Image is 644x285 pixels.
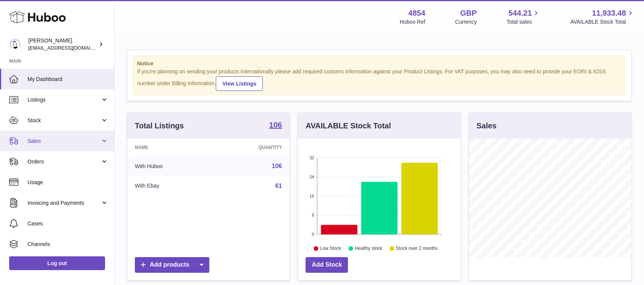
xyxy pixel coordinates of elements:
a: 544.21 Total sales [506,8,540,26]
span: 544.21 [508,8,532,18]
span: Listings [28,96,100,104]
td: With Huboo [127,156,213,176]
span: My Dashboard [28,76,108,83]
span: Channels [28,241,108,248]
span: Invoicing and Payments [28,199,100,207]
a: Log out [9,256,105,270]
a: View Listings [216,76,263,91]
a: Add products [135,257,209,273]
h3: Total Listings [135,121,184,131]
a: 61 [275,183,282,189]
div: [PERSON_NAME] [28,37,97,52]
text: 8 [312,213,314,217]
span: Cases [28,220,108,227]
h3: Sales [477,121,497,131]
div: Currency [455,18,477,26]
span: [EMAIL_ADDRESS][DOMAIN_NAME] [28,45,112,51]
th: Quantity [213,139,290,156]
span: Usage [28,179,108,186]
span: AVAILABLE Stock Total [570,18,635,26]
a: 106 [269,121,282,130]
span: Orders [28,158,100,165]
span: Total sales [506,18,540,26]
span: 11,933.48 [592,8,626,18]
div: If you're planning on sending your products internationally please add required customs informati... [137,68,621,91]
a: 11,933.48 AVAILABLE Stock Total [570,8,635,26]
strong: 106 [269,121,282,129]
a: 106 [272,163,282,169]
span: Stock [28,117,100,124]
text: 32 [310,155,314,160]
text: Low Stock [320,246,341,251]
strong: Notice [137,60,621,67]
text: 0 [312,232,314,236]
strong: 4854 [408,8,426,18]
div: Huboo Ref [400,18,426,26]
span: Sales [28,138,100,145]
a: Add Stock [306,257,348,273]
text: 16 [310,194,314,198]
text: Healthy stock [355,246,383,251]
strong: GBP [460,8,477,18]
td: With Ebay [127,176,213,196]
text: 24 [310,175,314,179]
th: Name [127,139,213,156]
img: jimleo21@yahoo.gr [9,39,21,50]
h3: AVAILABLE Stock Total [306,121,391,131]
text: Stock over 2 months [396,246,438,251]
